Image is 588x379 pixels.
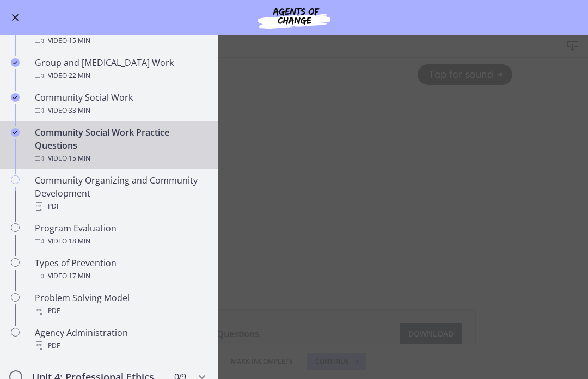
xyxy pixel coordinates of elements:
div: Video [35,152,205,165]
div: Group and [MEDICAL_DATA] Work [35,56,205,82]
div: Types of Prevention [35,256,205,283]
span: · 15 min [67,34,90,47]
div: PDF [35,339,205,352]
div: Video [35,235,205,248]
span: · 22 min [67,69,90,82]
div: PDF [35,200,205,213]
div: Video [35,104,205,117]
img: Agents of Change Social Work Test Prep [229,4,359,30]
span: · 17 min [67,270,90,283]
div: Agency Administration [35,326,205,352]
div: Video [35,69,205,82]
div: PDF [35,304,205,317]
span: · 15 min [67,152,90,165]
div: Problem Solving Model [35,291,205,317]
div: Video [35,34,205,47]
div: Community Organizing and Community Development [35,174,205,213]
div: Community Social Work [35,91,205,117]
button: Enable menu [9,11,22,24]
div: Community Social Work Practice Questions [35,126,205,165]
i: Completed [11,128,20,137]
div: Program Evaluation [35,222,205,248]
span: · 33 min [67,104,90,117]
i: Completed [11,58,20,67]
span: · 18 min [67,235,90,248]
i: Completed [11,93,20,102]
span: Tap for sound [419,11,493,22]
div: Video [35,270,205,283]
button: Tap for sound [418,7,512,27]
